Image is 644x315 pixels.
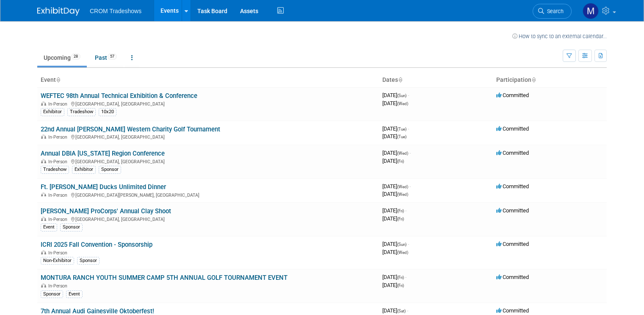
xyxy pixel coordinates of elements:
a: Sort by Event Name [56,76,60,83]
a: ICRI 2025 Fall Convention - Sponsorship [41,241,152,248]
span: Search [544,8,564,14]
span: In-Person [48,250,70,256]
th: Participation [493,73,607,87]
div: Sponsor [41,290,63,298]
span: [DATE] [382,150,411,156]
span: CROM Tradeshows [90,8,141,14]
a: 7th Annual Audi Gainesville Oktoberfest! [41,307,154,315]
span: [DATE] [382,241,409,247]
span: [DATE] [382,92,409,98]
img: In-Person Event [41,134,46,139]
span: (Wed) [397,184,408,189]
span: (Fri) [397,159,404,164]
span: In-Person [48,217,70,222]
a: Past57 [88,50,123,66]
img: ExhibitDay [37,7,80,16]
span: Committed [496,241,529,247]
span: - [407,307,408,314]
img: In-Person Event [41,283,46,287]
span: (Tue) [397,127,406,131]
a: MONTURA RANCH YOUTH SUMMER CAMP 5TH ANNUAL GOLF TOURNAMENT EVENT [41,274,287,282]
span: - [409,183,411,190]
span: (Fri) [397,209,404,213]
a: Ft. [PERSON_NAME] Ducks Unlimited Dinner [41,183,166,191]
span: 57 [108,53,117,60]
span: - [408,92,409,98]
span: (Wed) [397,151,408,156]
span: (Sat) [397,309,406,313]
img: In-Person Event [41,159,46,163]
a: Annual DBIA [US_STATE] Region Conference [41,150,165,157]
div: Tradeshow [41,166,69,173]
a: [PERSON_NAME] ProCorps' Annual Clay Shoot [41,207,171,215]
span: [DATE] [382,183,411,190]
span: Committed [496,183,529,190]
a: Sort by Start Date [398,76,402,83]
span: [DATE] [382,274,406,280]
span: [DATE] [382,215,404,222]
span: In-Person [48,159,70,164]
span: - [409,150,411,156]
span: In-Person [48,134,70,140]
div: Sponsor [60,223,83,231]
span: (Wed) [397,101,408,106]
span: - [405,207,406,214]
span: [DATE] [382,133,406,139]
span: Committed [496,207,529,214]
span: [DATE] [382,282,404,288]
span: Committed [496,150,529,156]
div: Sponsor [77,257,100,265]
span: Committed [496,125,529,132]
div: [GEOGRAPHIC_DATA], [GEOGRAPHIC_DATA] [41,100,376,107]
div: Tradeshow [67,108,96,116]
div: Non-Exhibitor [41,257,74,265]
a: Upcoming28 [37,50,87,66]
a: Sort by Participation Type [531,76,536,83]
span: [DATE] [382,207,406,214]
span: [DATE] [382,249,408,255]
span: - [408,241,409,247]
div: [GEOGRAPHIC_DATA], [GEOGRAPHIC_DATA] [41,215,376,222]
div: [GEOGRAPHIC_DATA][PERSON_NAME], [GEOGRAPHIC_DATA] [41,191,376,198]
img: In-Person Event [41,217,46,221]
div: Sponsor [99,166,121,173]
div: Event [41,223,57,231]
div: Event [66,290,83,298]
span: 28 [71,53,80,60]
span: Committed [496,307,529,314]
span: Committed [496,92,529,98]
span: [DATE] [382,191,408,197]
span: [DATE] [382,158,404,164]
span: [DATE] [382,125,409,132]
a: How to sync to an external calendar... [512,33,607,39]
span: In-Person [48,192,70,198]
div: Exhibitor [41,108,64,116]
th: Dates [379,73,493,87]
span: - [408,125,409,132]
span: (Sun) [397,93,406,98]
span: (Fri) [397,283,404,288]
span: (Wed) [397,250,408,255]
img: In-Person Event [41,192,46,197]
span: (Wed) [397,192,408,197]
span: (Sun) [397,242,406,247]
span: In-Person [48,283,70,289]
span: [DATE] [382,100,408,106]
a: WEFTEC 98th Annual Technical Exhibition & Conference [41,92,197,100]
div: [GEOGRAPHIC_DATA], [GEOGRAPHIC_DATA] [41,158,376,164]
span: Committed [496,274,529,280]
span: - [405,274,406,280]
span: (Fri) [397,275,404,280]
img: In-Person Event [41,250,46,254]
img: Matt Stevens [583,3,599,19]
div: [GEOGRAPHIC_DATA], [GEOGRAPHIC_DATA] [41,133,376,140]
a: 22nd Annual [PERSON_NAME] Western Charity Golf Tournament [41,125,220,133]
span: [DATE] [382,307,408,314]
div: Exhibitor [72,166,96,173]
a: Search [533,4,572,19]
img: In-Person Event [41,101,46,106]
span: In-Person [48,101,70,107]
div: 10x20 [99,108,116,116]
span: (Fri) [397,217,404,221]
th: Event [37,73,379,87]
